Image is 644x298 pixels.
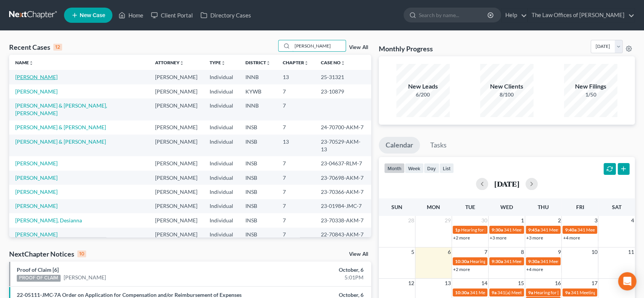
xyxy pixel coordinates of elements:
td: Individual [203,84,239,98]
i: unfold_more [221,61,226,65]
td: INSB [239,156,277,170]
span: 2 [557,216,561,225]
td: 13 [277,135,315,156]
span: 9a [565,290,570,295]
a: +2 more [453,266,470,272]
div: NextChapter Notices [9,249,86,258]
span: Thu [538,204,549,210]
a: [PERSON_NAME] [15,189,58,195]
a: [PERSON_NAME] [15,74,58,80]
td: [PERSON_NAME] [149,98,203,120]
a: [PERSON_NAME], Desianna [15,217,82,223]
span: 9:40a [565,227,576,233]
i: unfold_more [266,61,271,65]
span: 8 [520,247,525,257]
i: unfold_more [179,61,184,65]
td: 23-70698-AKM-7 [315,171,371,185]
td: INNB [239,70,277,84]
span: 341 Meeting for [PERSON_NAME] [504,258,572,264]
a: Case Nounfold_more [321,60,345,65]
span: Hearing for [PERSON_NAME] & [PERSON_NAME] [461,227,561,233]
td: Individual [203,213,239,227]
td: Individual [203,228,239,242]
td: 7 [277,84,315,98]
a: View All [349,252,368,257]
a: +2 more [453,235,470,241]
a: +4 more [563,235,580,241]
span: 10:30a [455,290,469,295]
a: The Law Offices of [PERSON_NAME] [528,8,634,22]
td: [PERSON_NAME] [149,171,203,185]
span: 6 [447,247,452,257]
a: [PERSON_NAME] [15,160,58,166]
span: Sat [612,204,621,210]
td: KYWB [239,84,277,98]
div: Recent Cases [9,43,62,52]
td: INSB [239,228,277,242]
div: 1/50 [564,91,617,98]
a: Typeunfold_more [210,60,226,65]
td: Individual [203,98,239,120]
span: 341 Meeting for [PERSON_NAME] & [PERSON_NAME] [470,290,579,295]
span: 9:45a [528,227,540,233]
span: Tue [465,204,475,210]
td: INSB [239,213,277,227]
a: [PERSON_NAME] & [PERSON_NAME] [15,124,106,130]
td: 25-31321 [315,70,371,84]
td: 23-10879 [315,84,371,98]
td: 7 [277,171,315,185]
td: Individual [203,156,239,170]
td: Individual [203,199,239,213]
span: 10:30a [455,258,469,264]
span: 9:30a [492,258,503,264]
span: Mon [427,204,440,210]
input: Search by name... [292,40,346,51]
a: Client Portal [147,8,197,22]
a: Tasks [423,137,453,154]
span: 5 [410,247,415,257]
a: Proof of Claim [6] [17,266,59,273]
span: 11 [627,247,635,257]
a: Nameunfold_more [15,60,34,65]
a: [PERSON_NAME] [15,174,58,181]
td: INNB [239,98,277,120]
span: Hearing for [PERSON_NAME] [470,258,529,264]
td: INSB [239,135,277,156]
td: 23-01984-JMC-7 [315,199,371,213]
div: 10 [77,250,86,257]
td: [PERSON_NAME] [149,70,203,84]
span: Wed [500,204,513,210]
span: 13 [444,279,452,288]
td: 23-70366-AKM-7 [315,185,371,199]
td: [PERSON_NAME] [149,199,203,213]
a: Help [501,8,527,22]
span: 15 [517,279,525,288]
h2: [DATE] [494,180,519,188]
span: 12 [407,279,415,288]
a: [PERSON_NAME] [64,274,106,281]
td: 7 [277,213,315,227]
td: 7 [277,199,315,213]
a: Calendar [379,137,420,154]
span: 341(a) Meeting for [PERSON_NAME] [497,290,571,295]
td: 7 [277,120,315,135]
span: 341 Meeting for [PERSON_NAME] [504,227,572,233]
div: PROOF OF CLAIM [17,275,61,282]
a: Directory Cases [197,8,255,22]
span: 1p [455,227,460,233]
button: list [439,163,454,173]
td: [PERSON_NAME] [149,213,203,227]
span: 9a [492,290,497,295]
td: Individual [203,135,239,156]
span: 341 Meeting for [PERSON_NAME] [540,258,609,264]
a: [PERSON_NAME] [15,231,58,238]
span: 16 [554,279,561,288]
a: Attorneyunfold_more [155,60,184,65]
td: 7 [277,228,315,242]
td: 7 [277,98,315,120]
td: 22-70843-AKM-7 [315,228,371,242]
td: 23-70338-AKM-7 [315,213,371,227]
div: 8/100 [480,91,533,98]
td: INSB [239,185,277,199]
span: 29 [444,216,452,225]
